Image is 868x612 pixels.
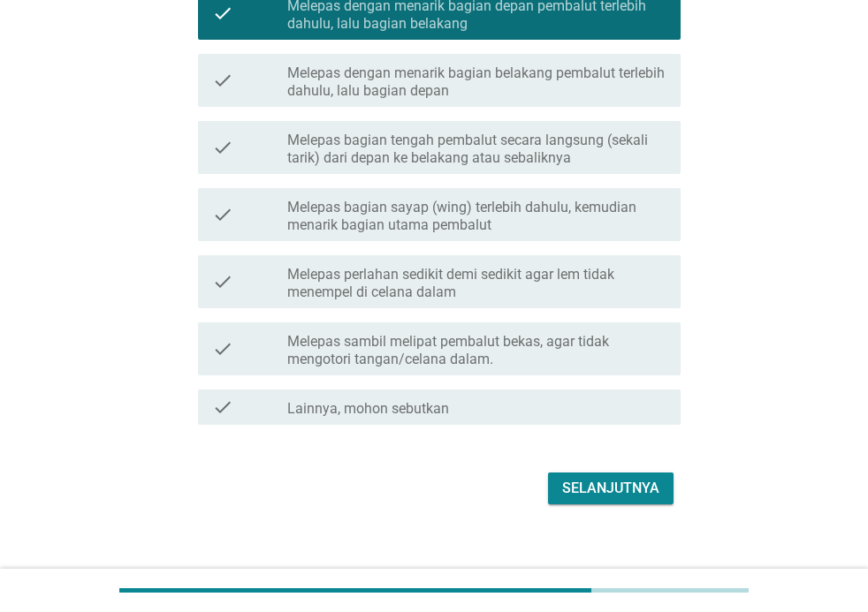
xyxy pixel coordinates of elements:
i: check [212,195,233,234]
i: check [212,262,233,301]
i: check [212,61,233,100]
button: Selanjutnya [548,472,674,504]
div: Selanjutnya [562,478,659,499]
label: Melepas dengan menarik bagian belakang pembalut terlebih dahulu, lalu bagian depan [287,64,666,100]
label: Melepas perlahan sedikit demi sedikit agar lem tidak menempel di celana dalam [287,266,666,301]
label: Melepas sambil melipat pembalut bekas, agar tidak mengotori tangan/celana dalam. [287,333,666,368]
label: Melepas bagian sayap (wing) terlebih dahulu, kemudian menarik bagian utama pembalut [287,199,666,234]
i: check [212,128,233,167]
label: Lainnya, mohon sebutkan [287,400,449,418]
label: Melepas bagian tengah pembalut secara langsung (sekali tarik) dari depan ke belakang atau sebaliknya [287,132,666,167]
i: check [212,397,233,418]
i: check [212,329,233,368]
